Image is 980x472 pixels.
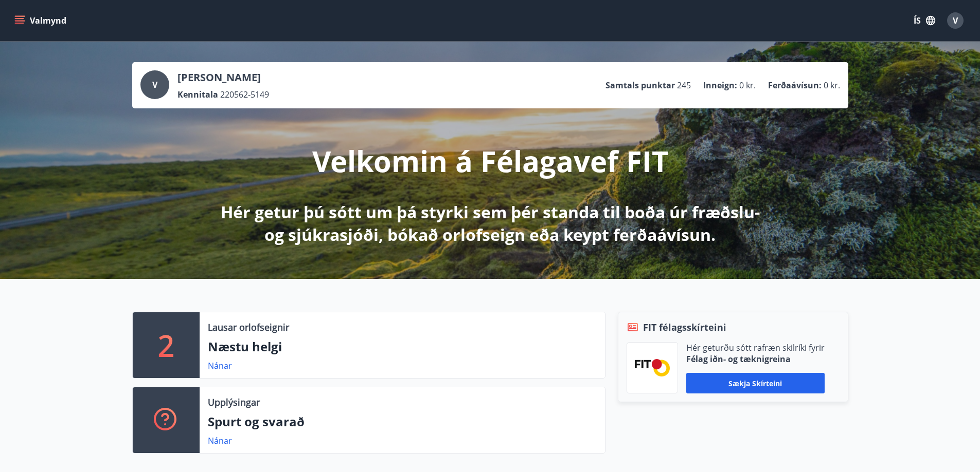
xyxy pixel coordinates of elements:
button: menu [12,11,70,30]
p: Inneign : [703,80,737,91]
p: [PERSON_NAME] [177,70,269,85]
p: Samtals punktar [605,80,675,91]
button: V [943,8,968,33]
button: ÍS [908,11,941,30]
span: V [152,79,157,90]
p: 2 [158,326,174,365]
a: Nánar [208,360,232,371]
p: Velkomin á Félagavef FIT [312,141,668,180]
p: Upplýsingar [208,395,260,409]
p: Hér geturðu sótt rafræn skilríki fyrir [686,342,825,353]
span: V [953,15,958,26]
p: Hér getur þú sótt um þá styrki sem þér standa til boða úr fræðslu- og sjúkrasjóði, bókað orlofsei... [219,201,762,246]
button: Sækja skírteini [686,373,825,393]
span: FIT félagsskírteini [643,320,726,334]
span: 0 kr. [824,80,840,91]
span: 245 [677,80,691,91]
span: 0 kr. [739,80,756,91]
a: Nánar [208,435,232,446]
p: Næstu helgi [208,338,597,355]
p: Ferðaávísun : [768,80,822,91]
p: Félag iðn- og tæknigreina [686,353,825,365]
p: Kennitala [177,89,218,100]
p: Spurt og svarað [208,413,597,430]
p: Lausar orlofseignir [208,320,289,334]
img: FPQVkF9lTnNbbaRSFyT17YYeljoOGk5m51IhT0bO.png [635,359,670,376]
span: 220562-5149 [220,89,269,100]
